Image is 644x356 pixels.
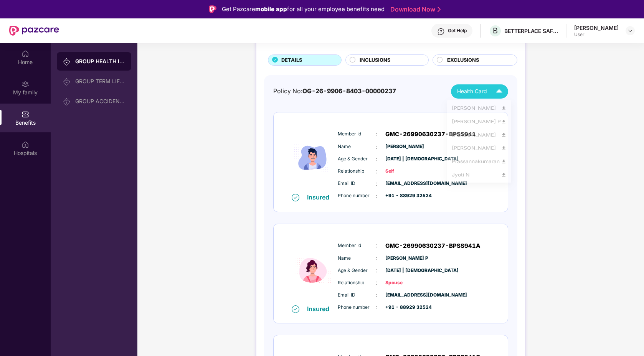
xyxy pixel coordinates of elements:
[376,167,378,176] span: :
[501,107,507,112] img: svg+xml;base64,PHN2ZyB4bWxucz0iaHR0cDovL3d3dy53My5vcmcvMjAwMC9zdmciIHdpZHRoPSI0OCIgaGVpZ2h0PSI0OC...
[63,98,71,105] img: svg+xml;base64,PHN2ZyB3aWR0aD0iMjAiIGhlaWdodD0iMjAiIHZpZXdCb3g9IjAgMCAyMCAyMCIgZmlsbD0ibm9uZSIgeG...
[501,168,507,174] img: svg+xml;base64,PHN2ZyB4bWxucz0iaHR0cDovL3d3dy53My5vcmcvMjAwMC9zdmciIHdpZHRoPSI0OCIgaGVpZ2h0PSI0OC...
[376,254,378,262] span: :
[376,180,378,188] span: :
[376,192,378,200] span: :
[385,241,481,251] span: GMC-26990630237-BPSS941A
[385,168,424,175] span: Self
[452,105,507,114] div: [PERSON_NAME]
[376,303,378,311] span: :
[492,85,506,98] img: Icuh8uwCUCF+XjCZyLQsAKiDCM9HiE6CMYmKQaPGkZKaA32CAAACiQcFBJY0IsAAAAASUVORK5CYII=
[75,98,125,104] div: GROUP ACCIDENTAL INSURANCE
[457,87,487,96] span: Health Card
[273,87,396,96] div: Policy No:
[75,78,125,84] div: GROUP TERM LIFE INSURANCE
[376,130,378,138] span: :
[9,26,59,36] img: New Pazcare Logo
[385,143,424,150] span: [PERSON_NAME]
[390,5,438,13] a: Download Now
[376,155,378,163] span: :
[437,28,445,35] img: svg+xml;base64,PHN2ZyBpZD0iSGVscC0zMngzMiIgeG1sbnM9Imh0dHA6Ly93d3cudzMub3JnLzIwMDAvc3ZnIiB3aWR0aD...
[452,151,507,160] div: [PERSON_NAME]
[290,234,336,305] img: icon
[307,193,334,201] div: Insured
[574,24,619,31] div: [PERSON_NAME]
[338,180,376,187] span: Email ID
[438,5,441,13] img: Stroke
[451,84,508,99] button: Health Card
[574,31,619,38] div: User
[493,26,498,35] span: B
[501,153,507,158] img: svg+xml;base64,PHN2ZyB4bWxucz0iaHR0cDovL3d3dy53My5vcmcvMjAwMC9zdmciIHdpZHRoPSI0OCIgaGVpZ2h0PSI0OC...
[209,5,216,13] img: Logo
[338,255,376,262] span: Name
[501,183,507,189] img: svg+xml;base64,PHN2ZyB4bWxucz0iaHR0cDovL3d3dy53My5vcmcvMjAwMC9zdmciIHdpZHRoPSI0OCIgaGVpZ2h0PSI0OC...
[281,56,302,64] span: DETAILS
[501,137,507,143] img: svg+xml;base64,PHN2ZyB4bWxucz0iaHR0cDovL3d3dy53My5vcmcvMjAwMC9zdmciIHdpZHRoPSI0OCIgaGVpZ2h0PSI0OC...
[338,130,376,138] span: Member Id
[63,58,71,66] img: svg+xml;base64,PHN2ZyB3aWR0aD0iMjAiIGhlaWdodD0iMjAiIHZpZXdCb3g9IjAgMCAyMCAyMCIgZmlsbD0ibm9uZSIgeG...
[338,242,376,249] span: Member Id
[360,56,390,64] span: INCLUSIONS
[385,292,424,299] span: [EMAIL_ADDRESS][DOMAIN_NAME]
[385,192,424,199] span: +91 - 88929 32524
[21,80,29,88] img: svg+xml;base64,PHN2ZyB3aWR0aD0iMjAiIGhlaWdodD0iMjAiIHZpZXdCb3g9IjAgMCAyMCAyMCIgZmlsbD0ibm9uZSIgeG...
[376,143,378,151] span: :
[75,58,125,65] div: GROUP HEALTH INSURANCE
[338,168,376,175] span: Relationship
[447,56,479,64] span: EXCLUSIONS
[21,50,29,58] img: svg+xml;base64,PHN2ZyBpZD0iSG9tZSIgeG1sbnM9Imh0dHA6Ly93d3cudzMub3JnLzIwMDAvc3ZnIiB3aWR0aD0iMjAiIG...
[338,143,376,150] span: Name
[292,194,299,201] img: svg+xml;base64,PHN2ZyB4bWxucz0iaHR0cDovL3d3dy53My5vcmcvMjAwMC9zdmciIHdpZHRoPSIxNiIgaGVpZ2h0PSIxNi...
[385,180,424,187] span: [EMAIL_ADDRESS][DOMAIN_NAME]
[338,267,376,274] span: Age & Gender
[63,78,71,86] img: svg+xml;base64,PHN2ZyB3aWR0aD0iMjAiIGhlaWdodD0iMjAiIHZpZXdCb3g9IjAgMCAyMCAyMCIgZmlsbD0ibm9uZSIgeG...
[452,182,507,190] div: Jyoti N
[627,28,633,34] img: svg+xml;base64,PHN2ZyBpZD0iRHJvcGRvd24tMzJ4MzIiIHhtbG5zPSJodHRwOi8vd3d3LnczLm9yZy8yMDAwL3N2ZyIgd2...
[376,279,378,287] span: :
[385,155,424,163] span: [DATE] | [DEMOGRAPHIC_DATA]
[338,279,376,287] span: Relationship
[385,304,424,311] span: +91 - 88929 32524
[385,255,424,262] span: [PERSON_NAME] P
[448,28,467,34] div: Get Help
[501,122,507,128] img: svg+xml;base64,PHN2ZyB4bWxucz0iaHR0cDovL3d3dy53My5vcmcvMjAwMC9zdmciIHdpZHRoPSI0OCIgaGVpZ2h0PSI0OC...
[290,122,336,193] img: icon
[452,136,507,144] div: [PERSON_NAME]
[292,305,299,313] img: svg+xml;base64,PHN2ZyB4bWxucz0iaHR0cDovL3d3dy53My5vcmcvMjAwMC9zdmciIHdpZHRoPSIxNiIgaGVpZ2h0PSIxNi...
[452,120,507,129] div: [PERSON_NAME] P
[222,5,385,14] div: Get Pazcare for all your employee benefits need
[376,241,378,250] span: :
[255,5,287,13] strong: mobile app
[307,305,334,313] div: Insured
[338,192,376,199] span: Phone number
[338,155,376,163] span: Age & Gender
[302,87,396,95] span: OG-26-9906-8403-00000237
[452,166,507,175] div: Prassannakumaran
[338,292,376,299] span: Email ID
[21,141,29,148] img: svg+xml;base64,PHN2ZyBpZD0iSG9zcGl0YWxzIiB4bWxucz0iaHR0cDovL3d3dy53My5vcmcvMjAwMC9zdmciIHdpZHRoPS...
[376,291,378,299] span: :
[385,279,424,287] span: Spouse
[376,266,378,275] span: :
[338,304,376,311] span: Phone number
[385,130,476,139] span: GMC-26990630237-BPSS941
[21,110,29,118] img: svg+xml;base64,PHN2ZyBpZD0iQmVuZWZpdHMiIHhtbG5zPSJodHRwOi8vd3d3LnczLm9yZy8yMDAwL3N2ZyIgd2lkdGg9Ij...
[504,27,558,35] div: BETTERPLACE SAFETY SOLUTIONS PRIVATE LIMITED
[385,267,424,274] span: [DATE] | [DEMOGRAPHIC_DATA]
